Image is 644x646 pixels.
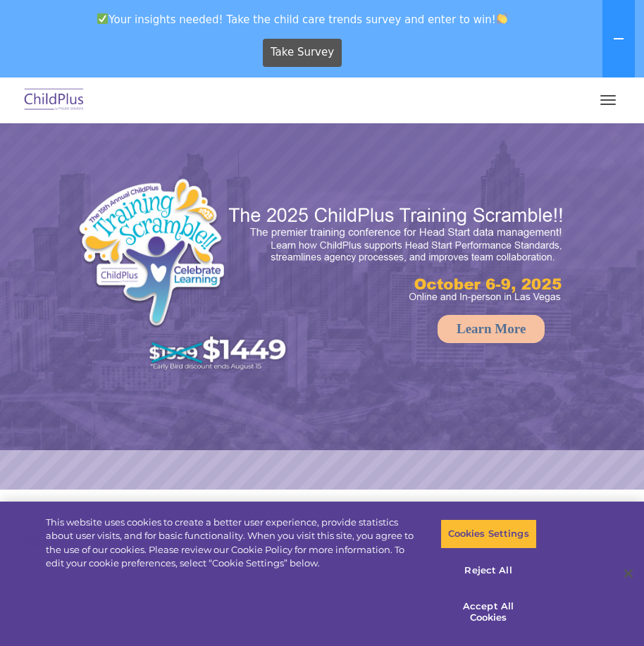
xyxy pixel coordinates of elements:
img: ✅ [97,13,108,24]
button: Close [613,558,644,589]
button: Reject All [440,555,537,585]
img: ChildPlus by Procare Solutions [21,84,87,117]
button: Cookies Settings [440,519,537,549]
a: Take Survey [263,39,342,67]
a: Learn More [438,315,545,343]
span: Your insights needed! Take the child care trends survey and enter to win! [6,6,600,33]
img: 👏 [497,13,507,24]
span: Take Survey [271,40,334,65]
button: Accept All Cookies [440,592,537,632]
div: This website uses cookies to create a better user experience, provide statistics about user visit... [46,516,421,571]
